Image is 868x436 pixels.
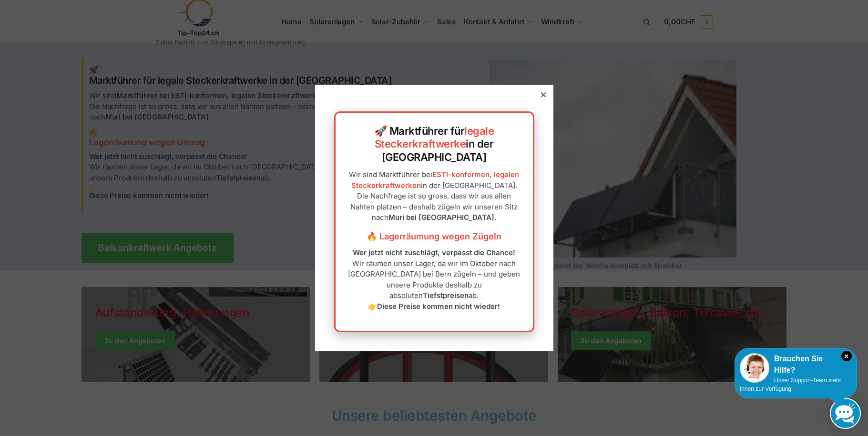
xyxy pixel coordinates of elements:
[377,302,500,311] strong: Diese Preise kommen nicht wieder!
[353,248,515,257] strong: Wer jetzt nicht zuschlägt, verpasst die Chance!
[345,230,523,243] h3: 🔥 Lagerräumung wegen Zügeln
[345,248,523,312] p: Wir räumen unser Lager, da wir im Oktober nach [GEOGRAPHIC_DATA] bei Bern zügeln – und geben unse...
[423,291,469,300] strong: Tiefstpreisen
[345,169,523,223] p: Wir sind Marktführer bei in der [GEOGRAPHIC_DATA]. Die Nachfrage ist so gross, dass wir aus allen...
[841,351,852,361] i: Schließen
[351,170,520,190] a: ESTI-konformen, legalen Steckerkraftwerken
[345,125,523,164] h2: 🚀 Marktführer für in der [GEOGRAPHIC_DATA]
[740,353,769,383] img: Customer service
[740,353,852,376] div: Brauchen Sie Hilfe?
[375,125,494,150] a: legale Steckerkraftwerke
[740,377,841,392] span: Unser Support-Team steht Ihnen zur Verfügung
[388,213,494,222] strong: Muri bei [GEOGRAPHIC_DATA]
